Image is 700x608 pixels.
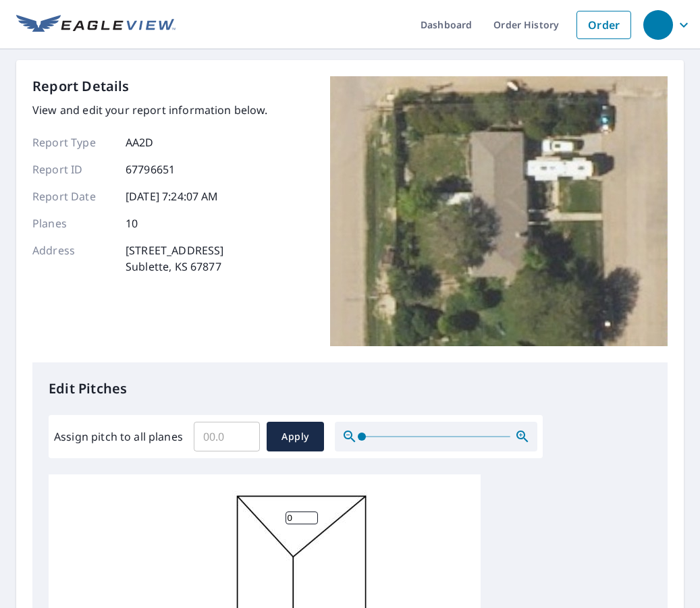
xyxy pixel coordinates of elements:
[194,418,260,455] input: 00.0
[32,215,113,231] p: Planes
[126,188,219,204] p: [DATE] 7:24:07 AM
[32,76,130,96] p: Report Details
[49,379,651,399] p: Edit Pitches
[277,429,313,445] span: Apply
[16,15,176,35] img: EV Logo
[330,76,668,346] img: Top image
[32,188,113,204] p: Report Date
[126,161,175,177] p: 67796651
[126,242,223,275] p: [STREET_ADDRESS] Sublette, KS 67877
[32,102,268,118] p: View and edit your report information below.
[267,422,324,451] button: Apply
[126,215,138,231] p: 10
[32,242,113,275] p: Address
[54,429,183,445] label: Assign pitch to all planes
[32,134,113,150] p: Report Type
[126,134,154,150] p: AA2D
[576,11,631,39] a: Order
[32,161,113,177] p: Report ID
